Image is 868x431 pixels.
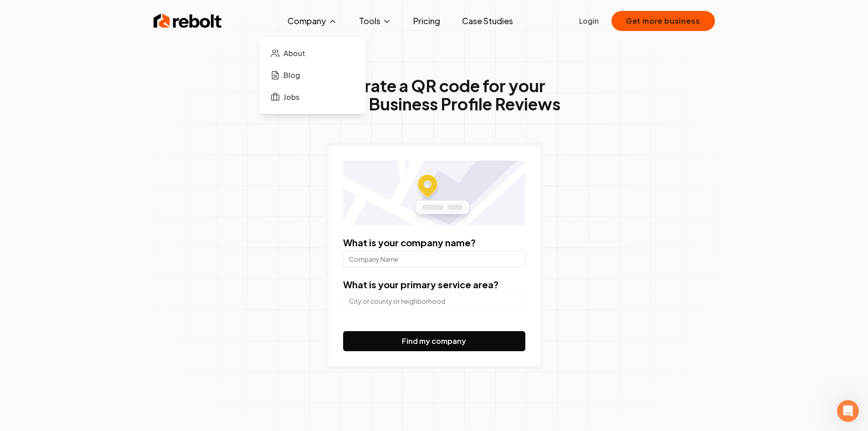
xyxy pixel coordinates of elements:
button: Get more business [611,11,715,31]
label: What is your primary service area? [343,279,498,290]
span: Jobs [283,92,299,103]
img: Location map [343,161,525,225]
h1: Generate a QR code for your Google Business Profile Reviews [308,77,560,113]
input: Company Name [343,251,525,267]
a: Jobs [267,88,358,106]
img: Rebolt Logo [154,12,222,30]
a: Blog [267,66,358,84]
a: Pricing [406,12,447,30]
button: Tools [352,12,399,30]
button: Company [280,12,344,30]
label: What is your company name? [343,237,476,248]
button: Find my company [343,331,525,351]
a: About [267,44,358,62]
a: Login [579,16,599,26]
a: Case Studies [455,12,520,30]
input: City or county or neighborhood [343,293,525,309]
span: Blog [283,70,300,81]
iframe: Intercom live chat [837,400,859,422]
span: About [283,48,305,59]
